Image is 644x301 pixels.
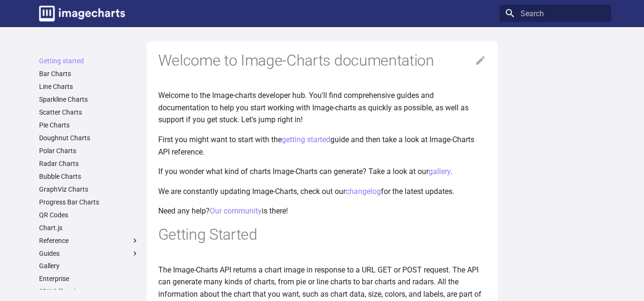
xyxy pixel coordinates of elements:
[39,274,139,283] a: Enterprise
[158,225,486,245] h1: Getting Started
[39,185,139,194] a: GraphViz Charts
[346,187,381,196] a: changelog
[158,134,486,158] p: First you might want to start with the guide and then take a look at Image-Charts API reference.
[35,2,129,25] a: Image-Charts documentation
[500,5,611,22] input: Search
[39,95,139,104] a: Sparkline Charts
[39,108,139,117] a: Scatter Charts
[39,223,139,232] a: Chart.js
[39,69,139,78] a: Bar Charts
[158,165,486,178] p: If you wonder what kind of charts Image-Charts can generate? Take a look at our .
[39,287,139,296] a: SDK & libraries
[210,206,262,215] a: Our community
[158,205,486,217] p: Need any help? is there!
[158,185,486,198] p: We are constantly updating Image-Charts, check out our for the latest updates.
[39,198,139,206] a: Progress Bar Charts
[39,236,139,245] label: Reference
[39,82,139,91] a: Line Charts
[39,262,139,270] a: Gallery
[158,51,486,71] h1: Welcome to Image-Charts documentation
[158,89,486,126] p: Welcome to the Image-charts developer hub. You'll find comprehensive guides and documentation to ...
[39,172,139,181] a: Bubble Charts
[39,121,139,129] a: Pie Charts
[39,57,139,65] a: Getting started
[39,211,139,219] a: QR Codes
[39,146,139,155] a: Polar Charts
[282,135,330,144] a: getting started
[39,249,139,258] label: Guides
[39,134,139,142] a: Doughnut Charts
[39,159,139,168] a: Radar Charts
[39,6,125,21] img: logo
[429,167,450,176] a: gallery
